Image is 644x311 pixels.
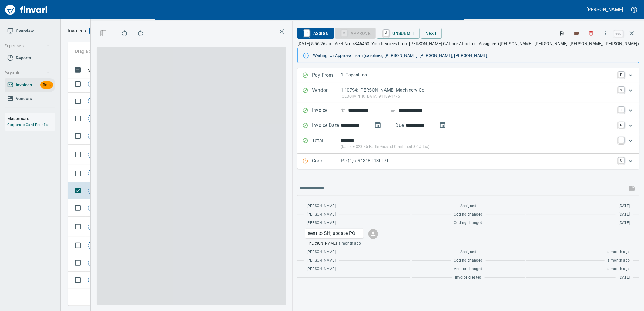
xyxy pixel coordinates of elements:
[619,275,630,281] span: [DATE]
[460,203,476,209] span: Assigned
[88,260,118,266] span: Not-Reviewed
[4,69,50,77] span: Payable
[555,27,569,40] button: Flag
[307,249,336,255] span: [PERSON_NAME]
[618,137,624,143] a: T
[377,28,420,39] button: UUnsubmit
[454,258,483,264] span: Coding changed
[339,241,361,247] span: a month ago
[88,205,118,211] span: Not-Reviewed
[5,92,55,105] a: Vendors
[312,137,341,150] p: Total
[335,30,376,35] div: Purchase Order Item required
[88,99,118,104] span: Not-Reviewed
[68,27,86,35] nav: breadcrumb
[435,118,450,132] button: change due date
[5,24,55,38] a: Overview
[313,50,634,61] div: Waiting for Approval from (carolines, [PERSON_NAME], [PERSON_NAME], [PERSON_NAME])
[16,81,32,89] span: Invoices
[618,122,624,128] a: D
[312,122,341,130] p: Invoice Date
[297,68,639,83] div: Expand
[7,123,49,127] a: Corporate Card Benefits
[383,30,389,36] a: U
[302,28,329,38] span: Assign
[4,2,49,17] img: Finvari
[312,72,341,79] p: Pay From
[88,116,118,122] span: Not-Reviewed
[395,122,424,129] p: Due
[308,241,337,247] span: [PERSON_NAME]
[454,212,483,218] span: Coding changed
[88,66,109,74] span: Status
[16,27,34,35] span: Overview
[341,157,615,164] p: PO (1) / 94348.1130171
[88,66,101,74] span: Status
[587,6,623,13] h5: [PERSON_NAME]
[619,203,630,209] span: [DATE]
[312,157,341,165] p: Code
[612,26,639,41] span: Close invoice
[619,220,630,226] span: [DATE]
[608,249,630,255] span: a month ago
[7,115,55,122] h6: Mastercard
[5,51,55,65] a: Reports
[312,87,341,99] p: Vendor
[86,27,98,35] button: Upload an Invoice
[16,95,32,102] span: Vendors
[608,266,630,272] span: a month ago
[599,27,612,40] button: More
[88,152,118,158] span: Not-Reviewed
[88,133,118,139] span: Not-Reviewed
[68,27,86,35] p: Invoices
[297,118,639,133] div: Expand
[16,54,31,62] span: Reports
[297,154,639,169] div: Expand
[619,212,630,218] span: [DATE]
[426,30,437,37] span: Next
[307,212,336,218] span: [PERSON_NAME]
[618,72,624,78] a: P
[341,107,346,114] svg: Invoice number
[305,229,364,238] div: Click for options
[307,203,336,209] span: [PERSON_NAME]
[341,72,615,79] p: 1: Tapani Inc.
[88,243,118,249] span: Not-Reviewed
[88,171,118,176] span: Not-Reviewed
[585,5,625,14] button: [PERSON_NAME]
[618,107,624,113] a: I
[341,87,615,94] p: 1-10794: [PERSON_NAME] Machinery Co
[371,118,385,132] button: change date
[341,144,615,150] p: (basis + $23.85 Battle Ground Combined 8.6% tax)
[341,94,615,100] p: [GEOGRAPHIC_DATA] 91189-1775
[625,181,639,196] span: This records your message into the invoice and notifies anyone mentioned
[382,28,415,38] span: Unsubmit
[618,157,624,163] a: C
[297,133,639,154] div: Expand
[88,277,118,283] span: Not-Reviewed
[312,107,341,115] p: Invoice
[390,107,396,113] svg: Invoice description
[75,48,164,54] p: Drag a column heading here to group the table
[614,30,623,37] a: esc
[618,87,624,93] a: V
[460,249,476,255] span: Assigned
[88,188,118,194] span: Not-Reviewed
[307,220,336,226] span: [PERSON_NAME]
[5,78,55,92] a: InvoicesBeta
[608,258,630,264] span: a month ago
[2,40,52,52] button: Expenses
[304,30,310,36] a: R
[297,28,334,39] button: RAssign
[297,103,639,118] div: Expand
[570,27,583,40] button: Labels
[2,67,52,79] button: Payable
[307,266,336,272] span: [PERSON_NAME]
[307,258,336,264] span: [PERSON_NAME]
[297,83,639,103] div: Expand
[454,266,483,272] span: Vendor changed
[585,27,598,40] button: Discard
[297,41,639,47] p: [DATE] 5:56:26 am. Acct No. 7346450: Your Invoices From [PERSON_NAME] CAT are Attached. Assignee:...
[40,82,53,89] span: Beta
